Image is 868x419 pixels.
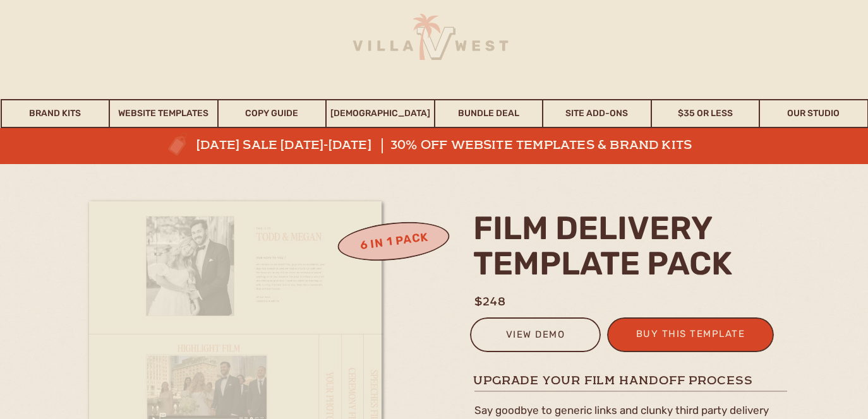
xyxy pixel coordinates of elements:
[473,211,778,286] h2: film delivery template pack
[219,99,326,128] a: Copy Guide
[342,227,445,252] h3: 6 in 1 pack
[196,138,413,153] a: [DATE] sale [DATE]-[DATE]
[110,99,217,128] a: Website Templates
[327,99,434,128] a: [DEMOGRAPHIC_DATA]
[760,99,867,128] a: Our Studio
[390,138,704,153] a: 30% off website templates & brand kits
[435,99,543,128] a: Bundle Deal
[474,293,781,309] h1: $248
[543,99,651,128] a: Site Add-Ons
[629,326,752,346] a: buy this template
[473,372,778,388] h1: Upgrade your film handoff process
[652,99,759,128] a: $35 or Less
[478,326,593,347] a: view demo
[2,99,109,128] a: Brand Kits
